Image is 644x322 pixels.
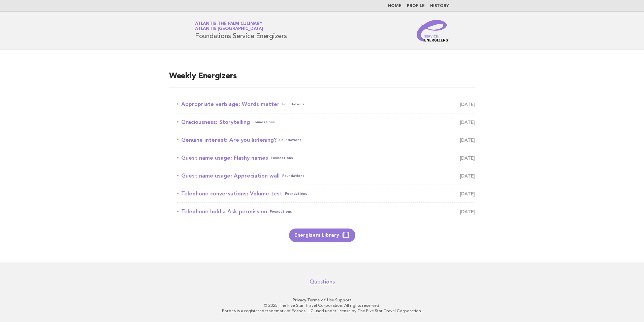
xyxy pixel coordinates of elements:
[285,189,307,198] span: Foundations
[177,135,475,145] a: Genuine interest: Are you listening?Foundations [DATE]
[307,298,334,302] a: Terms of Use
[195,22,287,39] h1: Foundations Service Energizers
[116,303,528,308] p: © 2025 The Five Star Travel Corporation. All rights reserved.
[430,4,449,8] a: History
[271,153,293,163] span: Foundations
[293,298,306,302] a: Privacy
[460,153,475,163] span: [DATE]
[310,278,335,285] a: Questions
[282,100,304,109] span: Foundations
[417,20,449,42] img: Service Energizers
[460,100,475,109] span: [DATE]
[177,100,475,109] a: Appropriate verbiage: Words matterFoundations [DATE]
[177,153,475,163] a: Guest name usage: Flashy namesFoundations [DATE]
[116,297,528,303] p: · ·
[460,135,475,145] span: [DATE]
[460,207,475,216] span: [DATE]
[388,4,401,8] a: Home
[177,117,475,127] a: Graciousness: StorytellingFoundations [DATE]
[460,117,475,127] span: [DATE]
[279,135,301,145] span: Foundations
[407,4,425,8] a: Profile
[460,189,475,198] span: [DATE]
[335,298,352,302] a: Support
[253,117,275,127] span: Foundations
[177,189,475,198] a: Telephone conversations: Volume testFoundations [DATE]
[289,229,355,242] a: Energizers Library
[270,207,292,216] span: Foundations
[460,171,475,181] span: [DATE]
[282,171,304,181] span: Foundations
[177,171,475,181] a: Guest name usage: Appreciation wallFoundations [DATE]
[195,27,263,31] span: Atlantis [GEOGRAPHIC_DATA]
[116,308,528,314] p: Forbes is a registered trademark of Forbes LLC used under license by The Five Star Travel Corpora...
[177,207,475,216] a: Telephone holds: Ask permissionFoundations [DATE]
[195,22,263,31] a: Atlantis The Palm CulinaryAtlantis [GEOGRAPHIC_DATA]
[169,71,475,87] h2: Weekly Energizers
